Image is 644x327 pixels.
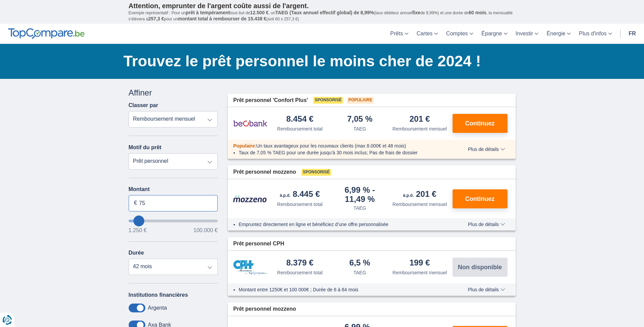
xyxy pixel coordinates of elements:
div: 6,5 % [349,259,370,268]
span: Sponsorisé [301,169,331,176]
div: Affiner [129,87,218,99]
div: 6,99 % [333,186,387,203]
label: Montant [129,186,218,192]
p: Attention, emprunter de l'argent coûte aussi de l'argent. [129,2,516,10]
li: Taux de 7,05 % TAEG pour une durée jusqu’à 30 mois inclus; Pas de frais de dossier [239,149,448,156]
div: TAEG [353,205,366,211]
button: Continuez [453,189,508,208]
span: Prêt personnel 'Confort Plus' [233,97,308,104]
li: Montant entre 1250€ et 100 000€ ; Durée de 6 à 84 mois [239,286,448,293]
img: pret personnel Mozzeno [233,195,267,203]
a: Énergie [542,24,575,44]
button: Continuez [453,114,508,133]
label: Durée [129,250,144,256]
span: 100.000 € [194,228,218,233]
a: Prêts [386,24,412,44]
span: Prêt personnel mozzeno [233,168,296,176]
button: Plus de détails [463,147,510,152]
span: montant total à rembourser de 15.438 € [178,16,266,21]
a: Comptes [442,24,477,44]
span: Prêt personnel CPH [233,240,284,248]
h1: Trouvez le prêt personnel le moins cher de 2024 ! [124,51,516,72]
a: Plus d'infos [575,24,616,44]
a: Épargne [477,24,512,44]
span: 257,3 € [148,16,164,21]
span: Continuez [465,120,495,126]
input: wantToBorrow [129,220,218,222]
div: Remboursement total [277,269,323,276]
div: Remboursement total [277,125,323,132]
li: Empruntez directement en ligne et bénéficiez d’une offre personnalisée [239,221,448,228]
button: Non disponible [453,258,508,277]
div: Remboursement mensuel [392,269,447,276]
span: Continuez [465,196,495,202]
div: : [228,142,454,149]
span: Populaire [347,97,373,104]
span: Plus de détails [468,287,505,292]
label: Classer par [129,102,158,108]
a: Cartes [412,24,442,44]
span: Non disponible [458,264,502,270]
span: Sponsorisé [313,97,343,104]
span: prêt à tempérament [186,10,230,15]
span: Prêt personnel mozzeno [233,305,296,313]
div: 8.379 € [286,259,313,268]
div: 201 € [409,115,430,124]
div: TAEG [353,125,366,132]
label: Institutions financières [129,292,188,298]
div: 199 € [409,259,430,268]
a: Investir [512,24,543,44]
div: Remboursement mensuel [392,201,447,208]
span: 1.250 € [129,228,147,233]
span: Plus de détails [468,147,505,152]
span: 60 mois [469,10,486,15]
button: Plus de détails [463,222,510,227]
a: fr [625,24,640,44]
span: fixe [412,10,420,15]
span: 12.500 € [250,10,269,15]
div: Remboursement mensuel [392,125,447,132]
span: TAEG (Taux annuel effectif global) de 8,99% [275,10,374,15]
label: Motif du prêt [129,144,162,151]
div: 7,05 % [347,115,372,124]
p: Exemple représentatif : Pour un tous but de , un (taux débiteur annuel de 8,99%) et une durée de ... [129,10,516,22]
img: TopCompare [8,28,85,39]
span: Plus de détails [468,222,505,227]
div: TAEG [353,269,366,276]
img: pret personnel Beobank [233,115,267,132]
span: € [134,199,137,207]
button: Plus de détails [463,287,510,292]
div: 8.454 € [286,115,313,124]
div: 201 € [403,190,436,200]
span: Populaire [233,143,255,149]
div: 8.445 € [280,190,320,200]
span: Un taux avantageux pour les nouveaux clients (max 8.000€ et 48 mois) [256,143,406,149]
img: pret personnel CPH Banque [233,260,267,275]
label: Argenta [148,305,167,311]
div: Remboursement total [277,201,323,208]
